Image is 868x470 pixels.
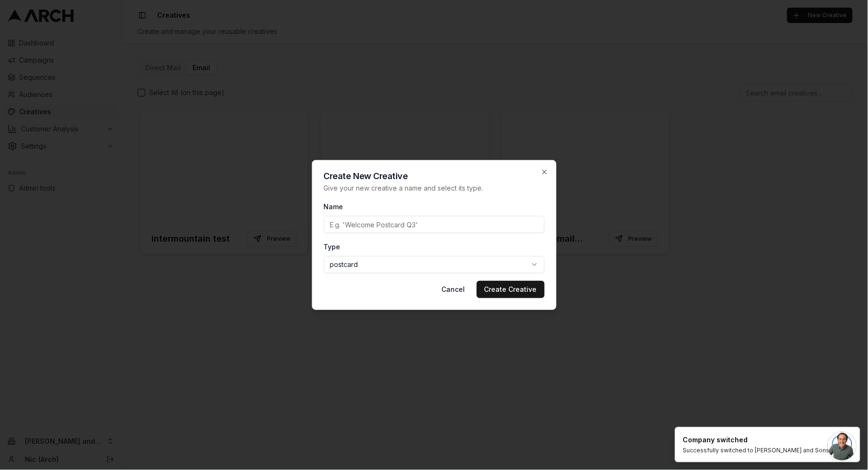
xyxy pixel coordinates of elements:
button: Cancel [434,281,473,298]
button: Create Creative [477,281,545,298]
label: Name [324,203,343,211]
h2: Create New Creative [324,172,545,181]
label: Type [324,243,341,251]
input: E.g. 'Welcome Postcard Q3' [324,216,545,233]
p: Give your new creative a name and select its type. [324,183,545,193]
